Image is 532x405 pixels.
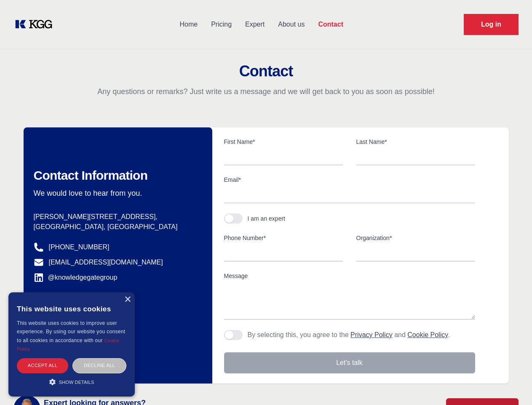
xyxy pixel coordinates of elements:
a: [EMAIL_ADDRESS][DOMAIN_NAME] [49,257,163,267]
label: Organization* [356,234,475,242]
label: Message [224,272,475,280]
label: First Name* [224,138,343,146]
p: By selecting this, you agree to the and . [248,330,450,340]
a: Privacy Policy [350,331,393,338]
div: This website uses cookies [17,299,126,319]
a: @knowledgegategroup [34,273,118,283]
span: This website uses cookies to improve user experience. By using our website you consent to all coo... [17,320,125,343]
a: Home [173,13,204,35]
div: I am an expert [248,214,286,223]
label: Phone Number* [224,234,343,242]
p: [GEOGRAPHIC_DATA], [GEOGRAPHIC_DATA] [34,222,199,232]
div: Decline all [72,358,126,373]
p: [PERSON_NAME][STREET_ADDRESS], [34,212,199,222]
a: Cookie Policy [407,331,448,338]
label: Email* [224,175,475,184]
a: About us [271,13,311,35]
span: Show details [59,380,94,385]
label: Last Name* [356,138,475,146]
a: Contact [311,13,350,35]
h2: Contact Information [34,168,199,183]
div: Close [124,297,131,303]
a: Pricing [204,13,238,35]
div: Accept all [17,358,68,373]
a: [PHONE_NUMBER] [49,242,110,252]
a: Cookie Policy [17,338,120,351]
p: Any questions or remarks? Just write us a message and we will get back to you as soon as possible! [10,86,522,97]
a: Request Demo [464,14,519,35]
a: Expert [238,13,271,35]
iframe: Chat Widget [490,364,532,405]
a: KOL Knowledge Platform: Talk to Key External Experts (KEE) [13,18,59,31]
div: Show details [17,378,126,386]
p: We would love to hear from you. [34,188,199,198]
h2: Contact [10,63,522,80]
button: Let's talk [224,352,475,373]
